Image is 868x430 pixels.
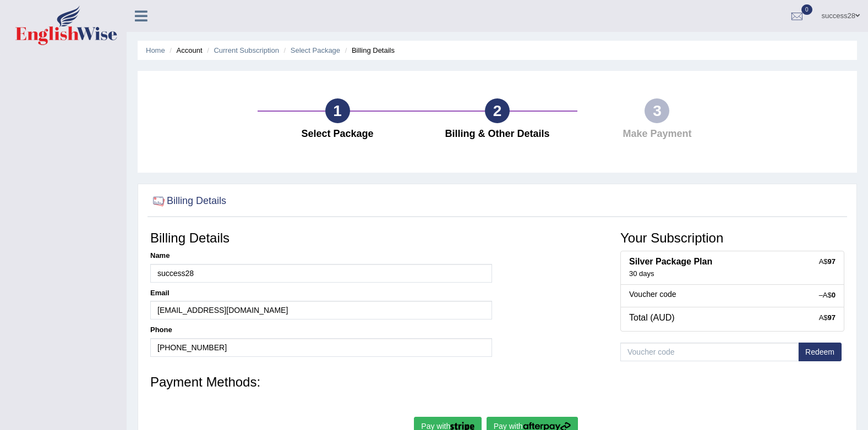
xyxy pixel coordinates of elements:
[819,257,836,267] div: A$
[291,46,340,54] a: Select Package
[150,251,170,261] label: Name
[819,290,836,300] div: –A$
[150,375,844,389] h3: Payment Methods:
[629,290,836,299] h5: Voucher code
[629,313,836,323] h4: Total (AUD)
[828,313,836,322] strong: 97
[150,325,172,335] label: Phone
[214,46,279,54] a: Current Subscription
[146,46,165,54] a: Home
[620,343,799,361] input: Voucher code
[629,257,712,266] b: Silver Package Plan
[325,98,350,123] div: 1
[798,343,842,361] button: Redeem
[801,4,812,15] span: 0
[620,231,844,245] h3: Your Subscription
[150,231,492,245] h3: Billing Details
[423,129,571,140] h4: Billing & Other Details
[583,129,731,140] h4: Make Payment
[629,269,836,279] div: 30 days
[150,193,226,210] h2: Billing Details
[819,313,836,323] div: A$
[167,45,202,56] li: Account
[645,98,669,123] div: 3
[828,257,836,266] strong: 97
[150,288,170,298] label: Email
[485,98,510,123] div: 2
[342,45,395,56] li: Billing Details
[832,291,836,299] strong: 0
[263,129,412,140] h4: Select Package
